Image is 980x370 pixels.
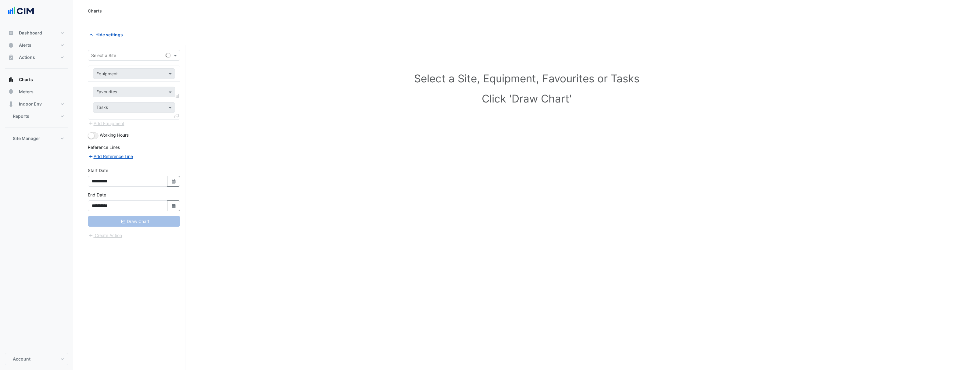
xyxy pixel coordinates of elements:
[88,153,133,160] button: Add Reference Line
[8,101,14,107] app-icon: Indoor Env
[101,72,952,85] h1: Select a Site, Equipment, Favourites or Tasks
[5,51,68,63] button: Actions
[5,132,68,145] button: Site Manager
[88,29,127,40] button: Hide settings
[101,92,952,105] h1: Click 'Draw Chart'
[88,144,120,150] label: Reference Lines
[19,54,35,60] span: Actions
[95,88,117,96] div: Favourites
[19,89,34,95] span: Meters
[5,98,68,110] button: Indoor Env
[95,104,108,112] div: Tasks
[13,113,29,119] span: Reports
[13,135,40,142] span: Site Manager
[8,30,14,36] app-icon: Dashboard
[174,113,179,119] span: Clone Favourites and Tasks from this Equipment to other Equipment
[95,31,123,38] span: Hide settings
[5,27,68,39] button: Dashboard
[5,39,68,51] button: Alerts
[100,132,129,138] span: Working Hours
[5,110,68,122] button: Reports
[8,77,14,83] app-icon: Charts
[8,89,14,95] app-icon: Meters
[175,93,180,98] span: Choose Function
[13,356,30,362] span: Account
[88,167,108,174] label: Start Date
[5,74,68,86] button: Charts
[8,54,14,60] app-icon: Actions
[171,179,177,184] fa-icon: Select Date
[19,101,42,107] span: Indoor Env
[19,77,33,83] span: Charts
[5,86,68,98] button: Meters
[19,42,31,48] span: Alerts
[88,192,106,198] label: End Date
[7,5,35,17] img: Company Logo
[88,232,122,237] app-escalated-ticket-create-button: Please correct errors first
[88,8,102,14] div: Charts
[171,203,177,208] fa-icon: Select Date
[8,42,14,48] app-icon: Alerts
[19,30,42,36] span: Dashboard
[5,353,68,365] button: Account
